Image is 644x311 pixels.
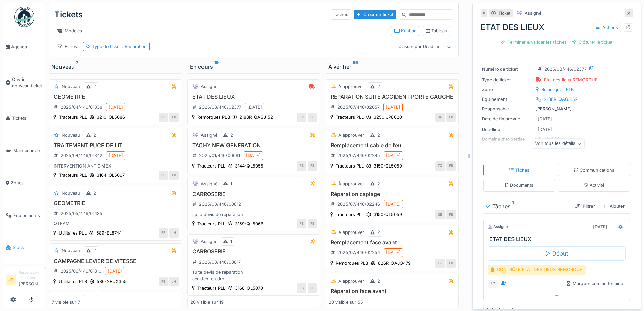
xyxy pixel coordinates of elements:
a: Équipements [3,199,46,232]
div: 2025/03/446/00812 [199,201,241,207]
div: [DATE] [386,201,401,207]
div: FB [446,259,456,268]
div: Nouveau [62,190,80,196]
h3: TACHY NEW GENERATION [190,142,317,149]
span: Stock [13,244,43,251]
div: [DATE] [109,152,123,159]
div: Tâches [509,167,530,173]
div: Activité [584,182,604,188]
div: JH [169,277,179,286]
div: Tâches [331,9,351,19]
div: 1 [230,238,232,245]
div: [DATE] [109,104,123,110]
h3: REPARATION SUITE ACCIDENT PORTE GAUCHE [329,94,456,100]
div: Filtres [54,42,80,51]
div: [DATE] [538,126,552,133]
div: 2025/08/446/02377 [544,66,587,72]
div: Tracteurs PLL [336,211,364,218]
div: Nouveau [62,247,80,254]
div: SB [435,210,445,219]
div: 2188R-QAGJ152 [239,114,273,120]
div: 3150-QL5059 [374,211,402,218]
span: Zones [11,180,43,186]
div: Ticket [498,10,510,16]
div: 2 [377,278,380,284]
div: À approuver [338,83,364,90]
div: 2 [93,83,96,90]
div: Équipement [482,96,533,103]
div: 7 visible sur 7 [52,299,80,305]
div: Tableau [426,28,447,34]
div: Tracteurs PLL [336,163,364,169]
div: TC [488,279,497,288]
div: Clôturer le ticket [569,38,615,47]
div: 2025/04/446/01338 [61,104,102,110]
div: 2188R-QAGJ152 [544,96,578,103]
div: 2025/01/446/00681 [199,152,240,159]
div: [DATE] [108,268,122,274]
div: À approuver [338,132,364,138]
a: Tickets [3,102,46,135]
div: Responsable technicien [19,270,43,281]
div: 2025/07/446/02254 [337,249,380,256]
a: Zones [3,167,46,199]
div: FB [159,228,168,238]
div: TC [435,259,445,268]
li: [PERSON_NAME] [19,270,43,290]
div: FB [169,171,179,180]
div: FB [297,161,306,171]
div: 2025/07/446/02057 [337,104,380,110]
div: Remorques PLB [336,260,368,266]
div: FB [159,113,168,122]
sup: 19 [214,63,219,71]
div: Remorques PLB [541,86,574,93]
div: FB [159,277,168,286]
div: Numéro de ticket [482,66,533,72]
a: Maintenance [3,134,46,167]
div: Ajouter [600,202,627,211]
div: Tracteurs PLL [197,221,225,227]
div: 3150-QL5059 [374,163,402,169]
div: Assigné [488,224,508,230]
li: JP [6,275,16,285]
div: [DATE] [386,104,400,110]
span: Agenda [11,44,43,50]
div: 2 [377,83,380,90]
h3: CARROSERIE [190,191,317,197]
div: 2 [93,132,96,138]
span: : Réparation [121,44,147,49]
div: 2 [93,190,96,196]
div: QTEAM [52,220,179,227]
div: Tracteurs PLL [59,172,87,178]
div: Voir tous les détails [532,139,585,149]
div: Communications [574,167,614,173]
div: Assigné [525,10,541,16]
div: suite devis de réparation [190,211,317,218]
div: Nouveau [62,132,80,138]
div: Responsable [482,106,533,112]
h3: ETAT DES LIEUX [190,94,317,100]
span: Tickets [12,115,43,121]
div: Utilitaires PLB [59,278,87,285]
div: Nouveau [51,63,179,71]
h3: Réparation face avant [329,288,456,294]
div: TC [435,161,445,171]
h3: Remplacement câble de feu [329,142,456,149]
div: 2 [377,229,380,236]
div: 2025/05/446/01435 [61,210,102,217]
div: 3144-QL5055 [235,163,263,169]
div: [DATE] [386,249,401,256]
h3: CARROSERIE [190,248,317,255]
div: Remorques PLB [197,114,230,120]
img: Badge_color-CXgf-gQk.svg [14,7,34,27]
div: Type de ticket [482,76,533,83]
div: [DATE] [246,152,261,159]
div: 20 visible sur 19 [190,299,224,305]
div: 2025/07/446/02245 [337,152,380,159]
div: FB [308,283,317,293]
div: 3210-QL5086 [97,114,125,120]
div: À approuver [338,278,364,284]
div: Filtrer [572,202,597,211]
div: Zone [482,86,533,93]
div: FB [169,113,179,122]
